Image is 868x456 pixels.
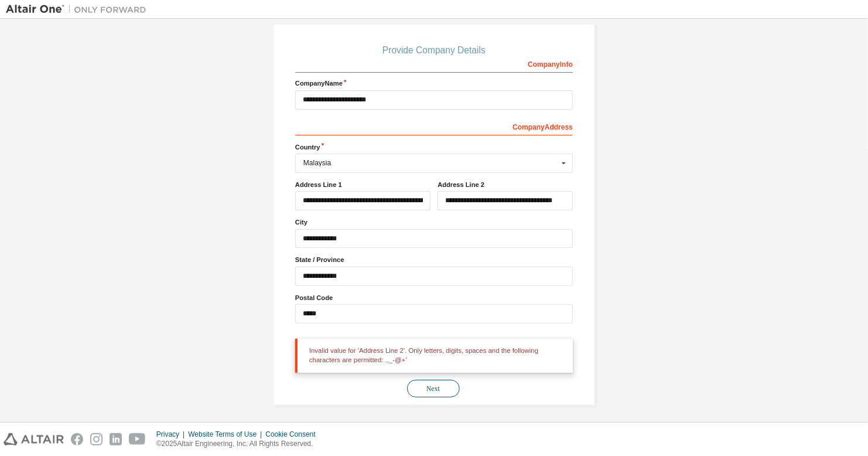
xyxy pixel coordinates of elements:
[156,439,323,449] p: © 2025 Altair Engineering, Inc. All Rights Reserved.
[90,433,102,445] img: instagram.svg
[303,159,558,166] div: Malaysia
[295,217,573,227] label: City
[438,180,573,189] label: Address Line 2
[6,4,152,15] img: Altair One
[295,339,573,373] div: Invalid value for 'Address Line 2'. Only letters, digits, spaces and the following characters are...
[295,79,573,88] label: Company Name
[295,142,573,152] label: Country
[295,54,573,73] div: Company Info
[71,433,83,445] img: facebook.svg
[110,433,122,445] img: linkedin.svg
[295,47,573,54] div: Provide Company Details
[295,255,573,264] label: State / Province
[156,430,188,439] div: Privacy
[295,117,573,135] div: Company Address
[129,433,146,445] img: youtube.svg
[265,430,322,439] div: Cookie Consent
[407,380,460,397] button: Next
[188,430,265,439] div: Website Terms of Use
[295,180,430,189] label: Address Line 1
[295,293,573,302] label: Postal Code
[4,433,64,445] img: altair_logo.svg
